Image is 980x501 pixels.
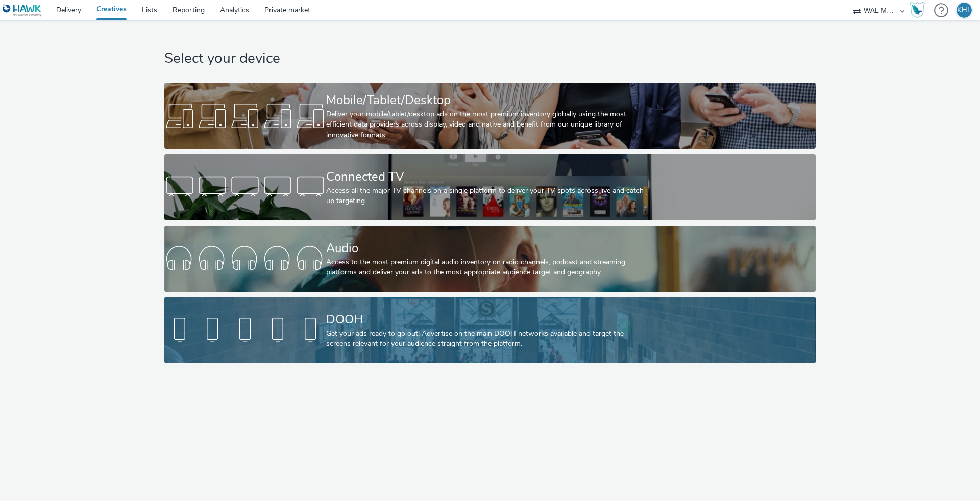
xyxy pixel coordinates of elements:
div: Deliver your mobile/tablet/desktop ads on the most premium inventory globally using the most effi... [326,109,650,140]
div: Mobile/Tablet/Desktop [326,91,650,109]
div: Get your ads ready to go out! Advertise on the main DOOH networks available and target the screen... [326,329,650,349]
img: undefined Logo [3,4,42,17]
a: Mobile/Tablet/DesktopDeliver your mobile/tablet/desktop ads on the most premium inventory globall... [164,83,815,149]
div: Access all the major TV channels on a single platform to deliver your TV spots across live and ca... [326,186,650,207]
a: Hawk Academy [910,2,929,18]
a: DOOHGet your ads ready to go out! Advertise on the main DOOH networks available and target the sc... [164,297,815,363]
a: Connected TVAccess all the major TV channels on a single platform to deliver your TV spots across... [164,154,815,220]
div: KHL [957,3,971,18]
img: Hawk Academy [910,2,925,18]
div: Access to the most premium digital audio inventory on radio channels, podcast and streaming platf... [326,257,650,278]
div: DOOH [326,311,650,329]
div: Audio [326,239,650,257]
a: AudioAccess to the most premium digital audio inventory on radio channels, podcast and streaming ... [164,226,815,292]
h1: Select your device [164,49,815,68]
div: Connected TV [326,168,650,186]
